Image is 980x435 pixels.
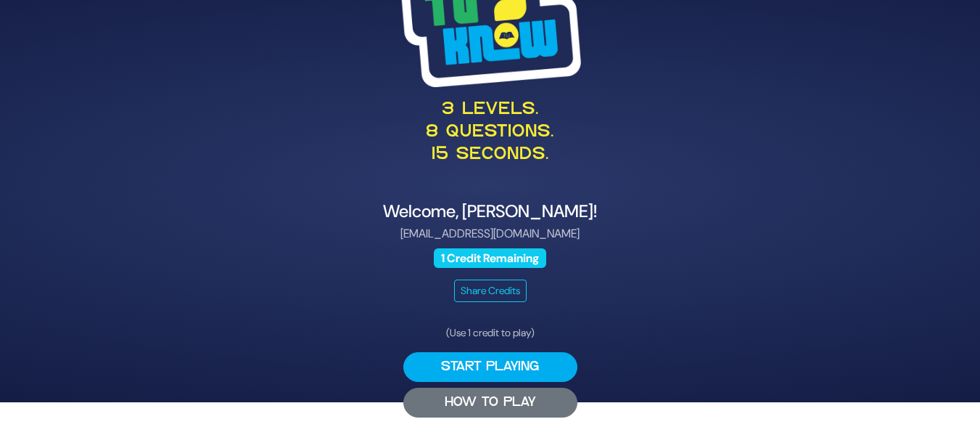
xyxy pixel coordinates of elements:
button: HOW TO PLAY [403,388,577,418]
p: (Use 1 credit to play) [403,325,577,341]
p: 3 levels. 8 questions. 15 seconds. [136,99,844,167]
p: [EMAIL_ADDRESS][DOMAIN_NAME] [136,225,844,243]
h4: Welcome, [PERSON_NAME]! [136,201,844,222]
span: 1 Credit Remaining [434,248,547,268]
button: Start Playing [403,352,577,382]
button: Share Credits [454,280,527,302]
